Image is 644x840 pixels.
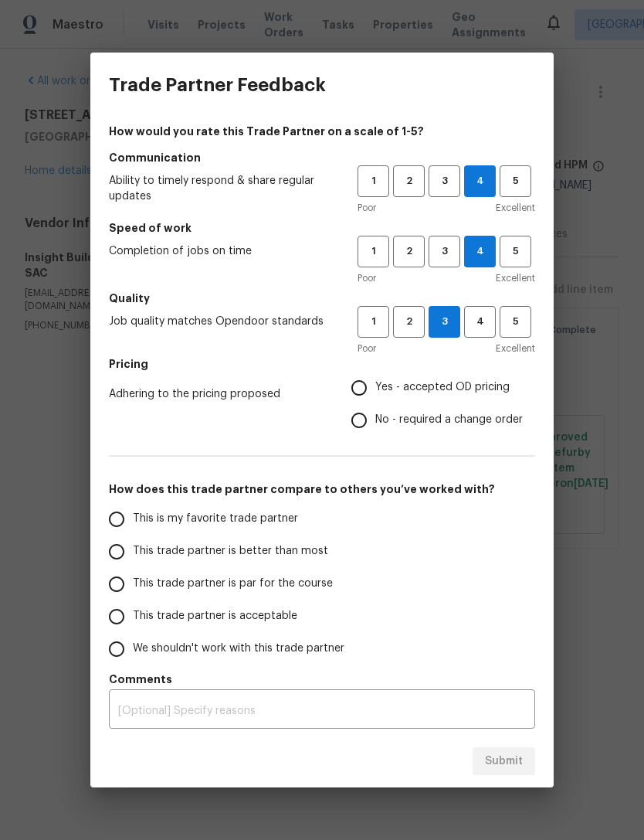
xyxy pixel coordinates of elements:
[109,481,535,497] h5: How does this trade partner compare to others you’ve worked with?
[109,74,326,96] h3: Trade Partner Feedback
[429,306,460,338] button: 3
[109,291,535,306] h5: Quality
[429,236,460,267] button: 3
[133,543,328,559] span: This trade partner is better than most
[501,243,530,260] span: 5
[496,200,535,216] span: Excellent
[109,314,333,329] span: Job quality matches Opendoor standards
[358,341,376,356] span: Poor
[464,306,496,338] button: 4
[358,270,376,286] span: Poor
[464,165,496,197] button: 4
[395,243,423,260] span: 2
[359,313,388,331] span: 1
[375,379,510,396] span: Yes - accepted OD pricing
[109,124,535,139] h4: How would you rate this Trade Partner on a scale of 1-5?
[500,165,531,197] button: 5
[429,313,459,331] span: 3
[133,608,297,624] span: This trade partner is acceptable
[359,243,388,260] span: 1
[430,243,459,260] span: 3
[133,641,344,657] span: We shouldn't work with this trade partner
[500,236,531,267] button: 5
[393,165,425,197] button: 2
[500,306,531,338] button: 5
[358,200,376,216] span: Poor
[358,306,389,338] button: 1
[133,511,298,527] span: This is my favorite trade partner
[109,672,535,687] h5: Comments
[358,236,389,267] button: 1
[109,503,535,665] div: How does this trade partner compare to others you’ve worked with?
[109,243,333,259] span: Completion of jobs on time
[466,313,494,331] span: 4
[429,165,460,197] button: 3
[464,236,496,267] button: 4
[109,356,535,372] h5: Pricing
[501,313,530,331] span: 5
[109,386,327,402] span: Adhering to the pricing proposed
[351,372,535,437] div: Pricing
[393,236,425,267] button: 2
[465,172,495,190] span: 4
[109,220,535,236] h5: Speed of work
[393,306,425,338] button: 2
[375,412,523,428] span: No - required a change order
[133,576,333,592] span: This trade partner is par for the course
[395,313,423,331] span: 2
[496,270,535,286] span: Excellent
[465,243,495,260] span: 4
[359,172,388,190] span: 1
[430,172,459,190] span: 3
[109,173,333,204] span: Ability to timely respond & share regular updates
[358,165,389,197] button: 1
[496,341,535,356] span: Excellent
[501,172,530,190] span: 5
[109,150,535,165] h5: Communication
[395,172,423,190] span: 2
